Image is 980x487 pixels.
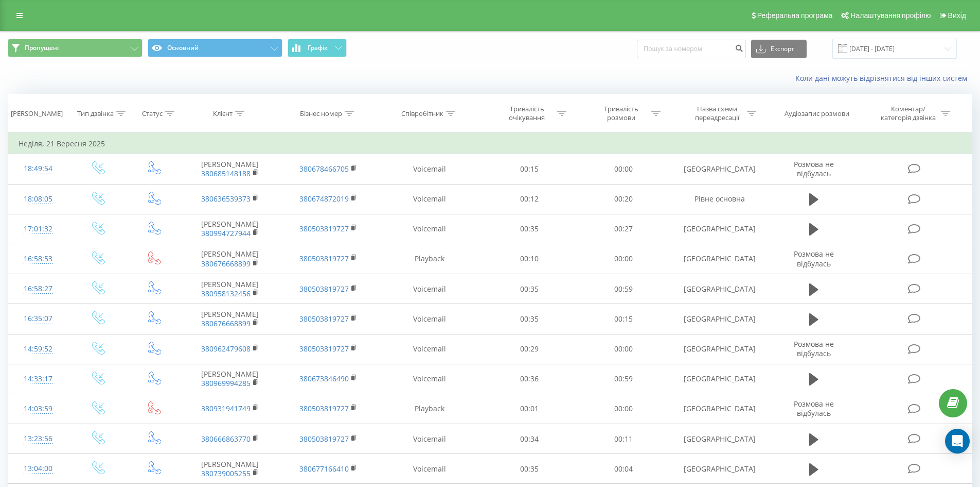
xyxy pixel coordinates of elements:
[401,109,443,118] div: Співробітник
[201,289,251,298] a: 380958132456
[299,254,349,263] a: 380503819727
[670,304,768,334] td: [GEOGRAPHIC_DATA]
[850,11,931,20] span: Налаштування профілю
[670,364,768,394] td: [GEOGRAPHIC_DATA]
[19,339,58,359] div: 14:59:52
[25,44,59,52] span: Пропущені
[785,109,849,118] div: Аудіозапис розмови
[795,73,972,83] a: Коли дані можуть відрізнятися вiд інших систем
[483,304,577,334] td: 00:35
[377,274,483,304] td: Voicemail
[299,224,349,233] a: 380503819727
[377,244,483,274] td: Playback
[181,214,279,244] td: [PERSON_NAME]
[299,434,349,444] a: 380503819727
[299,404,349,413] a: 380503819727
[948,11,966,20] span: Вихід
[201,404,251,413] a: 380931941749
[201,344,251,354] a: 380962479608
[19,159,58,179] div: 18:49:54
[794,339,834,358] span: Розмова не відбулась
[577,184,671,214] td: 00:20
[670,334,768,364] td: [GEOGRAPHIC_DATA]
[142,109,163,118] div: Статус
[483,274,577,304] td: 00:35
[213,109,233,118] div: Клієнт
[577,394,671,424] td: 00:00
[181,154,279,184] td: [PERSON_NAME]
[794,399,834,418] span: Розмова не відбулась
[377,364,483,394] td: Voicemail
[288,39,347,57] button: Графік
[483,334,577,364] td: 00:29
[878,105,938,122] div: Коментар/категорія дзвінка
[637,40,746,58] input: Пошук за номером
[201,468,251,478] a: 380739005255
[299,194,349,204] a: 380674872019
[299,374,349,383] a: 380673846490
[299,164,349,174] a: 380678466705
[19,459,58,479] div: 13:04:00
[577,244,671,274] td: 00:00
[483,454,577,484] td: 00:35
[181,304,279,334] td: [PERSON_NAME]
[483,214,577,244] td: 00:35
[181,364,279,394] td: [PERSON_NAME]
[299,284,349,294] a: 380503819727
[201,259,251,268] a: 380676668899
[689,105,744,122] div: Назва схеми переадресації
[670,244,768,274] td: [GEOGRAPHIC_DATA]
[670,154,768,184] td: [GEOGRAPHIC_DATA]
[8,39,142,57] button: Пропущені
[201,378,251,388] a: 380969994285
[577,274,671,304] td: 00:59
[201,434,251,444] a: 380666863770
[11,109,63,118] div: [PERSON_NAME]
[19,279,58,299] div: 16:58:27
[670,184,768,214] td: Рівне основна
[19,219,58,239] div: 17:01:32
[377,334,483,364] td: Voicemail
[670,274,768,304] td: [GEOGRAPHIC_DATA]
[577,304,671,334] td: 00:15
[670,214,768,244] td: [GEOGRAPHIC_DATA]
[77,109,114,118] div: Тип дзвінка
[377,424,483,454] td: Voicemail
[19,309,58,329] div: 16:35:07
[181,244,279,274] td: [PERSON_NAME]
[377,454,483,484] td: Voicemail
[500,105,555,122] div: Тривалість очікування
[577,334,671,364] td: 00:00
[577,154,671,184] td: 00:00
[945,429,970,454] div: Open Intercom Messenger
[377,394,483,424] td: Playback
[594,105,649,122] div: Тривалість розмови
[483,244,577,274] td: 00:10
[377,154,483,184] td: Voicemail
[483,184,577,214] td: 00:12
[794,249,834,268] span: Розмова не відбулась
[201,228,251,238] a: 380994727944
[670,454,768,484] td: [GEOGRAPHIC_DATA]
[483,154,577,184] td: 00:15
[181,274,279,304] td: [PERSON_NAME]
[577,454,671,484] td: 00:04
[577,214,671,244] td: 00:27
[201,194,251,204] a: 380636539373
[299,464,349,474] a: 380677166410
[299,314,349,324] a: 380503819727
[181,454,279,484] td: [PERSON_NAME]
[377,214,483,244] td: Voicemail
[577,424,671,454] td: 00:11
[483,424,577,454] td: 00:34
[8,133,972,154] td: Неділя, 21 Вересня 2025
[148,39,282,57] button: Основний
[577,364,671,394] td: 00:59
[201,318,251,328] a: 380676668899
[19,189,58,209] div: 18:08:05
[483,364,577,394] td: 00:36
[794,159,834,178] span: Розмова не відбулась
[19,399,58,419] div: 14:03:59
[670,394,768,424] td: [GEOGRAPHIC_DATA]
[300,109,342,118] div: Бізнес номер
